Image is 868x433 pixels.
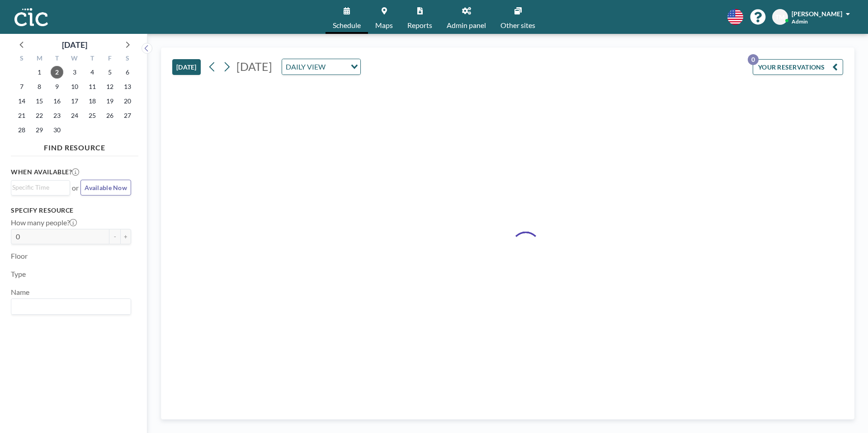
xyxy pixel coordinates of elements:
[333,22,361,29] span: Schedule
[33,80,46,93] span: Monday, September 8, 2025
[328,61,345,73] input: Search for option
[83,53,101,65] div: T
[31,53,48,65] div: M
[375,22,393,29] span: Maps
[51,124,63,136] span: Tuesday, September 30, 2025
[236,60,272,73] span: [DATE]
[447,22,486,29] span: Admin panel
[86,66,99,79] span: Thursday, September 4, 2025
[118,53,136,65] div: S
[500,22,535,29] span: Other sites
[68,80,81,93] span: Wednesday, September 10, 2025
[121,95,134,107] span: Saturday, September 20, 2025
[72,183,79,192] span: or
[15,80,28,93] span: Sunday, September 7, 2025
[792,10,842,18] span: [PERSON_NAME]
[792,18,808,25] span: Admin
[104,80,116,93] span: Friday, September 12, 2025
[48,53,66,65] div: T
[14,8,48,26] img: organization-logo
[51,95,63,107] span: Tuesday, September 16, 2025
[51,109,63,122] span: Tuesday, September 23, 2025
[753,59,843,75] button: YOUR RESERVATIONS0
[11,181,70,194] div: Search for option
[12,301,126,312] input: Search for option
[121,80,134,93] span: Saturday, September 13, 2025
[33,66,46,79] span: Monday, September 1, 2025
[51,66,63,79] span: Tuesday, September 2, 2025
[13,53,31,65] div: S
[282,59,360,74] div: Search for option
[15,109,28,122] span: Sunday, September 21, 2025
[407,22,432,29] span: Reports
[121,109,134,122] span: Saturday, September 27, 2025
[62,38,87,51] div: [DATE]
[109,229,120,244] button: -
[284,61,327,73] span: DAILY VIEW
[11,140,138,152] h4: FIND RESOURCE
[80,180,131,196] button: Available Now
[775,13,785,21] span: TM
[51,80,63,93] span: Tuesday, September 9, 2025
[86,80,99,93] span: Thursday, September 11, 2025
[104,95,116,107] span: Friday, September 19, 2025
[172,59,201,75] button: [DATE]
[11,299,131,314] div: Search for option
[86,95,99,107] span: Thursday, September 18, 2025
[68,109,81,122] span: Wednesday, September 24, 2025
[33,124,46,136] span: Monday, September 29, 2025
[11,270,26,279] label: Type
[11,206,131,214] h3: Specify resource
[15,95,28,107] span: Sunday, September 14, 2025
[15,124,28,136] span: Sunday, September 28, 2025
[11,251,28,261] label: Floor
[101,53,118,65] div: F
[68,66,81,79] span: Wednesday, September 3, 2025
[748,54,759,65] p: 0
[104,66,116,79] span: Friday, September 5, 2025
[85,184,127,191] span: Available Now
[86,109,99,122] span: Thursday, September 25, 2025
[104,109,116,122] span: Friday, September 26, 2025
[11,288,29,297] label: Name
[33,109,46,122] span: Monday, September 22, 2025
[120,229,131,244] button: +
[68,95,81,107] span: Wednesday, September 17, 2025
[33,95,46,107] span: Monday, September 15, 2025
[121,66,134,79] span: Saturday, September 6, 2025
[11,218,77,227] label: How many people?
[66,53,84,65] div: W
[12,182,65,192] input: Search for option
